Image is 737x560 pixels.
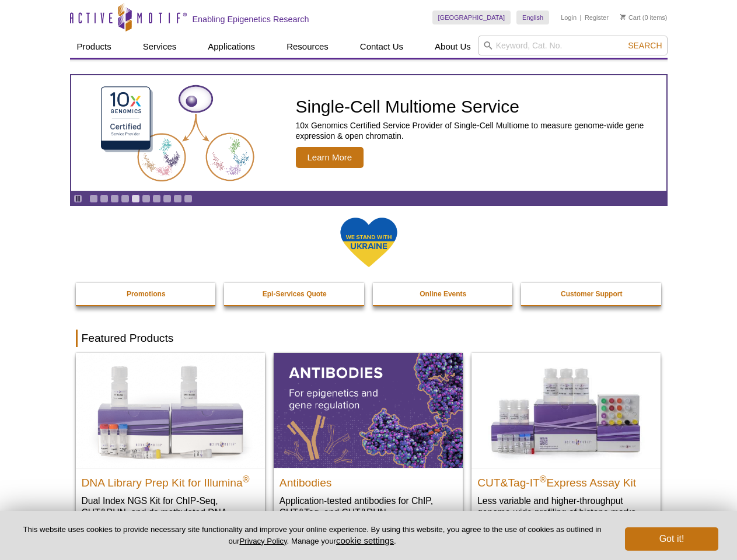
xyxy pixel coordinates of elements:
[70,36,118,58] a: Products
[280,471,457,489] h2: Antibodies
[280,36,336,58] a: Resources
[428,36,478,58] a: About Us
[76,353,265,467] img: DNA Library Prep Kit for Illumina
[353,36,410,58] a: Contact Us
[471,353,661,467] img: CUT&Tag-IT® Express Assay Kit
[100,194,109,203] a: Go to slide 2
[373,283,514,305] a: Online Events
[561,13,577,22] a: Login
[620,10,668,24] li: (0 items)
[516,10,549,24] a: English
[136,36,184,58] a: Services
[121,194,130,203] a: Go to slide 4
[76,330,662,347] h2: Featured Products
[142,194,151,203] a: Go to slide 6
[628,41,662,50] span: Search
[76,353,265,541] a: DNA Library Prep Kit for Illumina DNA Library Prep Kit for Illumina® Dual Index NGS Kit for ChIP-...
[478,36,668,55] input: Keyword, Cat. No.
[89,194,98,203] a: Go to slide 1
[193,14,309,24] h2: Enabling Epigenetics Research
[274,353,463,467] img: All Antibodies
[624,40,665,51] button: Search
[163,194,172,203] a: Go to slide 8
[127,290,166,298] strong: Promotions
[224,283,365,305] a: Epi-Services Quote
[540,474,547,484] sup: ®
[201,36,262,58] a: Applications
[432,10,511,24] a: [GEOGRAPHIC_DATA]
[239,537,287,545] a: Privacy Policy
[184,194,193,203] a: Go to slide 10
[477,495,655,519] p: Less variable and higher-throughput genome-wide profiling of histone marks​.
[625,527,718,551] button: Got it!
[521,283,662,305] a: Customer Support
[280,495,457,519] p: Application-tested antibodies for ChIP, CUT&Tag, and CUT&RUN.
[471,353,661,530] a: CUT&Tag-IT® Express Assay Kit CUT&Tag-IT®Express Assay Kit Less variable and higher-throughput ge...
[580,10,582,24] li: |
[620,14,626,20] img: Your Cart
[82,471,259,489] h2: DNA Library Prep Kit for Illumina
[131,194,140,203] a: Go to slide 5
[420,290,466,298] strong: Online Events
[110,194,119,203] a: Go to slide 3
[561,290,622,298] strong: Customer Support
[173,194,182,203] a: Go to slide 9
[336,535,394,545] button: cookie settings
[340,216,398,268] img: We Stand With Ukraine
[477,471,655,489] h2: CUT&Tag-IT Express Assay Kit
[74,194,82,203] a: Toggle autoplay
[76,283,217,305] a: Promotions
[152,194,161,203] a: Go to slide 7
[82,495,259,530] p: Dual Index NGS Kit for ChIP-Seq, CUT&RUN, and ds methylated DNA assays.
[243,474,250,484] sup: ®
[585,13,609,22] a: Register
[620,13,641,22] a: Cart
[263,290,327,298] strong: Epi-Services Quote
[19,524,606,547] p: This website uses cookies to provide necessary site functionality and improve your online experie...
[274,353,463,530] a: All Antibodies Antibodies Application-tested antibodies for ChIP, CUT&Tag, and CUT&RUN.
